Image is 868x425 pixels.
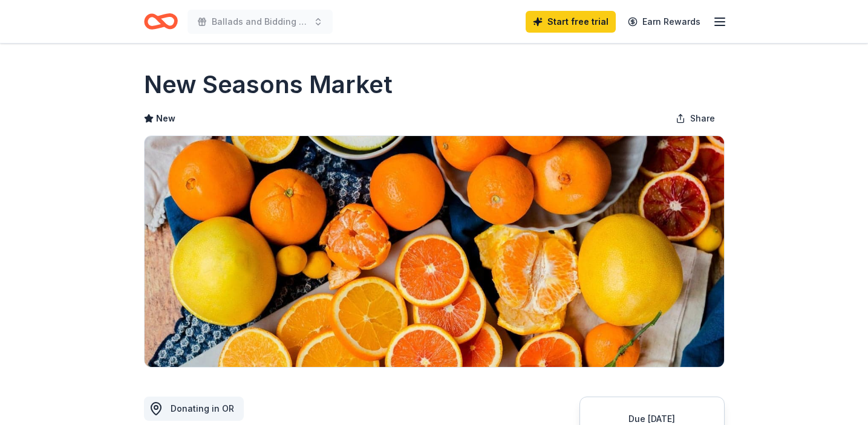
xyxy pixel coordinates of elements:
[188,10,333,34] button: Ballads and Bidding Auction
[144,7,178,36] a: Home
[156,111,175,126] span: New
[212,15,308,29] span: Ballads and Bidding Auction
[145,136,724,367] img: Image for New Seasons Market
[621,11,708,33] a: Earn Rewards
[526,11,616,33] a: Start free trial
[171,403,234,414] span: Donating in OR
[666,106,725,131] button: Share
[144,68,393,102] h1: New Seasons Market
[690,111,715,126] span: Share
